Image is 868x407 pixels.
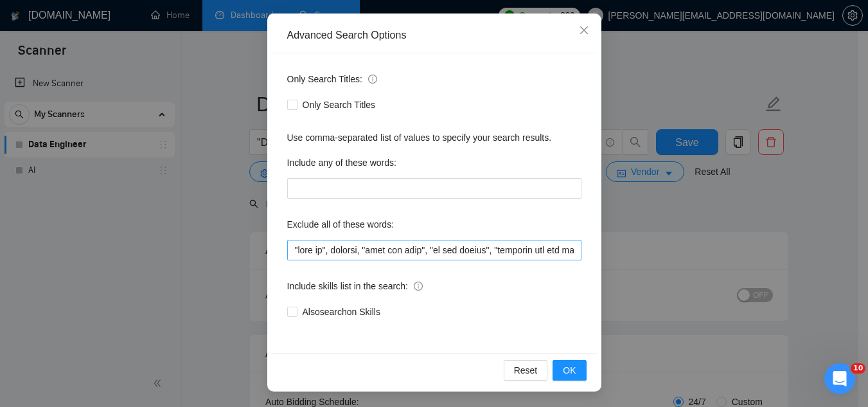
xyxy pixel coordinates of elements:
span: info-circle [414,282,423,291]
span: Also search on Skills [297,305,385,319]
span: Reset [514,363,538,377]
span: OK [563,363,576,377]
span: info-circle [368,75,377,84]
span: 10 [851,363,865,374]
span: Only Search Titles [297,98,381,112]
div: Advanced Search Options [287,28,581,42]
span: Only Search Titles: [287,72,377,86]
span: close [579,25,589,35]
button: Reset [504,360,548,381]
button: Close [567,14,601,48]
label: Exclude all of these words: [287,214,394,235]
iframe: Intercom live chat [824,363,855,394]
div: Use comma-separated list of values to specify your search results. [287,131,581,145]
button: OK [553,360,586,381]
label: Include any of these words: [287,152,396,173]
span: Include skills list in the search: [287,279,423,293]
